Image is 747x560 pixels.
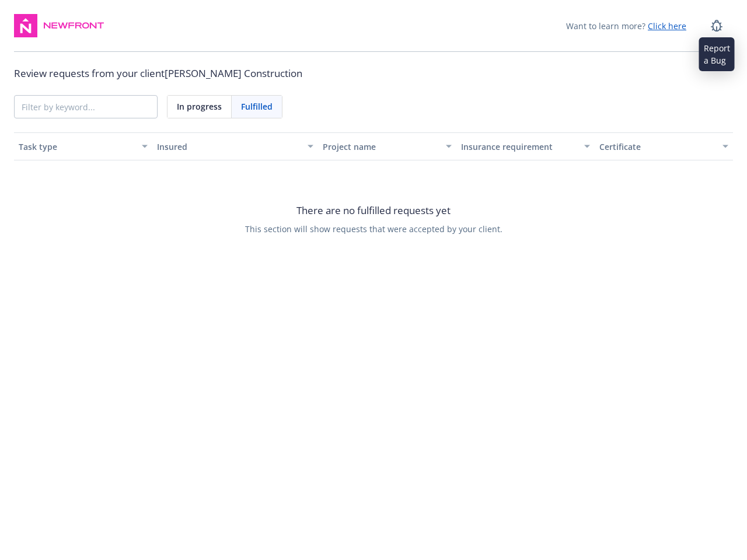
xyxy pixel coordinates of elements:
[14,66,733,81] div: Review requests from your client [PERSON_NAME] Construction
[323,141,439,153] div: Project name
[157,141,301,153] div: Insured
[599,141,715,153] div: Certificate
[15,96,157,118] input: Filter by keyword...
[42,20,106,32] img: Newfront Logo
[461,141,577,153] div: Insurance requirement
[14,132,152,160] button: Task type
[705,14,728,37] a: Report a Bug
[566,20,686,32] span: Want to learn more?
[245,223,502,235] span: This section will show requests that were accepted by your client.
[14,14,37,37] img: navigator-logo.svg
[648,20,686,32] a: Click here
[241,100,273,113] span: Fulfilled
[296,203,451,218] span: There are no fulfilled requests yet
[152,132,318,160] button: Insured
[177,100,222,113] span: In progress
[456,132,595,160] button: Insurance requirement
[318,132,456,160] button: Project name
[19,141,135,153] div: Task type
[595,132,733,160] button: Certificate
